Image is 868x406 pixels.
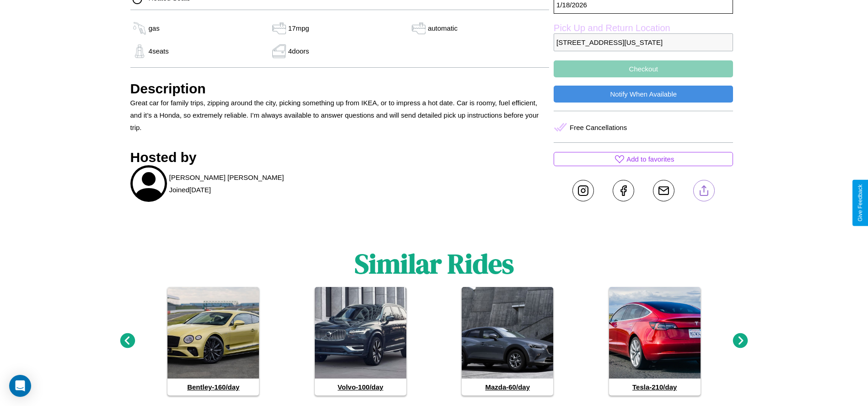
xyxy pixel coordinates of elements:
[462,287,553,395] a: Mazda-60/day
[130,44,149,58] img: gas
[428,22,458,34] p: automatic
[130,97,550,134] p: Great car for family trips, zipping around the city, picking something up from IKEA, or to impres...
[554,152,733,166] button: Add to favorites
[149,45,169,57] p: 4 seats
[167,287,259,395] a: Bentley-160/day
[149,22,160,34] p: gas
[609,287,701,395] a: Tesla-210/day
[288,45,309,57] p: 4 doors
[570,121,627,134] p: Free Cancellations
[167,379,259,395] h4: Bentley - 160 /day
[130,22,149,35] img: gas
[169,184,211,196] p: Joined [DATE]
[410,22,428,35] img: gas
[462,379,553,395] h4: Mazda - 60 /day
[288,22,309,34] p: 17 mpg
[315,379,406,395] h4: Volvo - 100 /day
[355,245,514,282] h1: Similar Rides
[609,379,701,395] h4: Tesla - 210 /day
[857,184,863,222] div: Give Feedback
[554,33,733,51] p: [STREET_ADDRESS][US_STATE]
[169,171,284,184] p: [PERSON_NAME] [PERSON_NAME]
[9,375,31,397] div: Open Intercom Messenger
[270,44,288,58] img: gas
[554,23,733,33] label: Pick Up and Return Location
[315,287,406,395] a: Volvo-100/day
[554,60,733,77] button: Checkout
[554,86,733,103] button: Notify When Available
[626,153,674,165] p: Add to favorites
[270,22,288,35] img: gas
[130,150,550,165] h3: Hosted by
[130,81,550,97] h3: Description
